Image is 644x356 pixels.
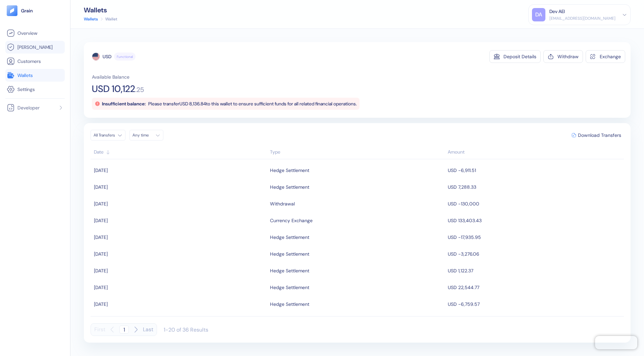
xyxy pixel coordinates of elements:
div: Hedge Settlement [270,298,309,310]
span: Please transfer USD 8,136.84 to this wallet to ensure sufficient funds for all related financial ... [148,101,357,107]
span: USD 10,122 [92,84,135,94]
iframe: Chatra live chat [595,336,637,349]
div: [EMAIL_ADDRESS][DOMAIN_NAME] [549,15,615,21]
td: [DATE] [91,246,268,262]
button: Withdraw [543,50,583,63]
td: USD -17,935.95 [446,229,624,246]
td: USD -6,911.51 [446,162,624,179]
div: Hedge Settlement [270,232,309,243]
div: Hedge Settlement [270,165,309,176]
a: Wallets [7,71,63,79]
span: Insufficient balance: [102,101,146,107]
a: Wallets [84,16,98,22]
div: Sort ascending [270,149,444,156]
td: USD -17,423.09 [446,313,624,329]
div: Wallets [84,7,117,13]
div: Deposit Details [503,54,536,59]
span: Developer [17,104,40,111]
div: Hedge Settlement [270,181,309,193]
span: Overview [17,30,37,36]
div: Sort ascending [94,149,267,156]
button: Last [143,323,153,336]
img: logo [21,8,33,13]
td: USD -3,276.06 [446,246,624,262]
span: Wallets [17,72,33,79]
button: Exchange [586,50,625,63]
div: Exchange [600,54,621,59]
a: [PERSON_NAME] [7,43,63,51]
div: Hedge Settlement [270,282,309,293]
span: Download Transfers [578,133,621,138]
div: Currency Exchange [270,215,313,226]
td: USD -6,759.57 [446,296,624,313]
td: [DATE] [91,162,268,179]
span: Settings [17,86,35,93]
div: Any time [132,132,153,138]
td: [DATE] [91,279,268,296]
td: USD 22,544.77 [446,279,624,296]
div: Withdrawal [270,198,295,209]
img: logo-tablet-V2.svg [7,5,17,16]
span: Customers [17,58,41,65]
div: USD [103,53,111,60]
button: First [94,323,105,336]
td: [DATE] [91,313,268,329]
div: Dev AEI [549,8,565,15]
a: Settings [7,85,63,93]
td: [DATE] [91,195,268,212]
td: USD 133,403.43 [446,212,624,229]
div: Hedge Settlement [270,265,309,276]
a: Overview [7,29,63,37]
span: . 25 [135,86,144,93]
span: Available Balance [92,74,129,80]
div: DA [532,8,545,21]
div: Sort descending [448,149,621,156]
td: [DATE] [91,179,268,195]
td: [DATE] [91,262,268,279]
div: Withdraw [557,54,579,59]
td: USD 7,288.33 [446,179,624,195]
td: USD -130,000 [446,195,624,212]
a: Customers [7,57,63,65]
td: USD 1,122.37 [446,262,624,279]
button: Deposit Details [489,50,541,63]
span: [PERSON_NAME] [17,44,53,51]
div: Hedge Settlement [270,248,309,260]
button: Any time [129,130,163,141]
td: [DATE] [91,212,268,229]
td: [DATE] [91,229,268,246]
div: 1-20 of 36 Results [164,326,208,333]
td: [DATE] [91,296,268,313]
button: Download Transfers [569,130,624,140]
span: Functional [117,54,133,59]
